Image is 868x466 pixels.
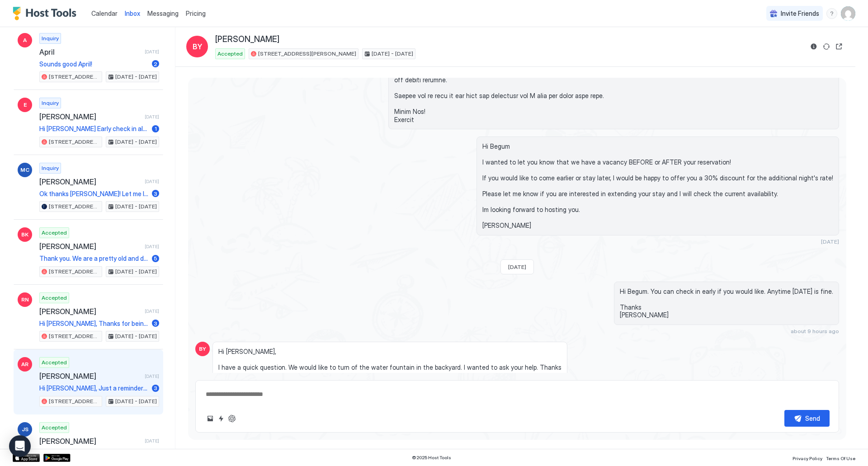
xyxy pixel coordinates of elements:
[39,437,141,446] span: [PERSON_NAME]
[826,456,855,461] span: Terms Of Use
[620,287,833,319] span: Hi Begum. You can check in early if you would like. Anytime [DATE] is fine. Thanks [PERSON_NAME]
[21,360,28,368] span: AR
[39,125,148,133] span: Hi [PERSON_NAME] Early check in always depends on if I have a guest the night before. If so, they...
[482,142,833,230] span: Hi Begum I wanted to let you know that we have a vacancy BEFORE or AFTER your reservation! If you...
[49,332,100,340] span: [STREET_ADDRESS][PERSON_NAME]
[216,413,226,424] button: Quick reply
[125,9,140,17] span: Inbox
[793,453,822,462] a: Privacy Policy
[39,177,141,186] span: [PERSON_NAME]
[258,50,356,58] span: [STREET_ADDRESS][PERSON_NAME]
[841,6,855,21] div: User profile
[42,164,59,172] span: Inquiry
[39,372,141,381] span: [PERSON_NAME]
[42,99,59,107] span: Inquiry
[145,179,159,184] span: [DATE]
[115,138,157,146] span: [DATE] - [DATE]
[115,268,157,276] span: [DATE] - [DATE]
[217,50,243,58] span: Accepted
[781,9,819,18] span: Invite Friends
[49,397,100,405] span: [STREET_ADDRESS][PERSON_NAME]
[9,435,31,457] div: Open Intercom Messenger
[218,348,561,372] span: Hi [PERSON_NAME], I have a quick question. We would like to turn of the water fountain in the bac...
[20,166,29,174] span: MC
[91,9,118,18] a: Calendar
[412,455,451,461] span: © 2025 Host Tools
[193,41,202,52] span: BY
[13,454,40,462] a: App Store
[42,424,67,432] span: Accepted
[155,125,157,132] span: 1
[154,385,157,391] span: 3
[39,307,141,316] span: [PERSON_NAME]
[91,9,118,17] span: Calendar
[49,268,100,276] span: [STREET_ADDRESS][PERSON_NAME]
[372,50,413,58] span: [DATE] - [DATE]
[13,7,80,20] a: Host Tools Logo
[215,34,279,45] span: [PERSON_NAME]
[39,242,141,251] span: [PERSON_NAME]
[145,373,159,379] span: [DATE]
[125,9,140,18] a: Inbox
[147,9,179,17] span: Messaging
[43,454,71,462] a: Google Play Store
[42,358,67,367] span: Accepted
[49,202,100,211] span: [STREET_ADDRESS][PERSON_NAME]
[145,438,159,444] span: [DATE]
[154,320,157,327] span: 3
[21,231,28,239] span: BK
[39,254,148,263] span: Thank you. We are a pretty old and dull group.😁
[508,264,526,270] span: [DATE]
[154,190,157,197] span: 3
[21,296,29,304] span: RN
[42,294,67,302] span: Accepted
[784,410,830,427] button: Send
[145,244,159,249] span: [DATE]
[115,73,157,81] span: [DATE] - [DATE]
[145,308,159,314] span: [DATE]
[39,320,148,328] span: Hi [PERSON_NAME], Thanks for being such a great guest. If you havent already left a review and yo...
[205,413,216,424] button: Upload image
[42,34,59,42] span: Inquiry
[826,8,837,19] div: menu
[793,456,822,461] span: Privacy Policy
[42,229,67,237] span: Accepted
[154,255,157,262] span: 5
[145,114,159,120] span: [DATE]
[22,425,28,433] span: JS
[24,101,27,109] span: E
[808,41,819,52] button: Reservation information
[226,413,237,424] button: ChatGPT Auto Reply
[115,202,157,211] span: [DATE] - [DATE]
[39,190,148,198] span: Ok thanks [PERSON_NAME]! Let me look this over with my husband and we will hopefully be able to b...
[805,414,820,423] div: Send
[154,61,157,67] span: 2
[23,36,27,44] span: A
[821,238,839,245] span: [DATE]
[826,453,855,462] a: Terms Of Use
[39,384,148,392] span: Hi [PERSON_NAME], Just a reminder that your check-out is [DATE] at 11AM. Please leave the sheets ...
[39,47,141,56] span: April
[39,60,148,68] span: Sounds good April!
[834,41,844,52] button: Open reservation
[115,397,157,405] span: [DATE] - [DATE]
[199,345,206,353] span: BY
[49,138,100,146] span: [STREET_ADDRESS][PERSON_NAME]
[791,328,839,334] span: about 9 hours ago
[39,112,141,121] span: [PERSON_NAME]
[49,73,100,81] span: [STREET_ADDRESS][PERSON_NAME]
[115,332,157,340] span: [DATE] - [DATE]
[186,9,206,18] span: Pricing
[147,9,179,18] a: Messaging
[145,49,159,55] span: [DATE]
[821,41,832,52] button: Sync reservation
